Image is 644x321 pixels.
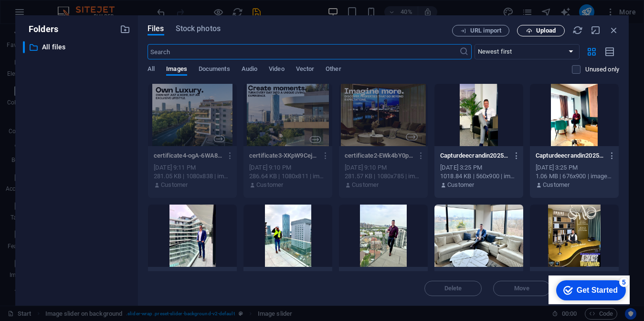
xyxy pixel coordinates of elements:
[256,181,283,189] p: Customer
[148,23,164,34] span: Files
[243,84,332,146] div: This file has already been selected or is not supported by this element
[242,63,257,77] span: Audio
[591,25,601,35] i: Minimize
[447,181,474,189] p: Customer
[296,63,315,77] span: Vector
[345,172,422,181] div: 281.57 KB | 1080x785 | image/jpeg
[42,42,113,53] p: All files
[8,5,77,25] div: Get Started 5 items remaining, 0% complete
[148,63,155,77] span: All
[345,163,422,172] div: [DATE] 9:10 PM
[23,41,25,53] div: ​
[176,23,221,34] span: Stock photos
[470,28,501,34] span: URL import
[452,25,509,36] button: URL import
[517,25,565,36] button: Upload
[249,172,327,181] div: 286.64 KB | 1080x811 | image/jpeg
[440,151,508,160] p: Capturdeecrandin2025-05-10la16.21.23-Zk-MP8w6nyxsNocxcH-Xag.png
[249,163,327,172] div: [DATE] 9:10 PM
[154,151,222,160] p: certificate4-ogA-6WA8e_t57s8av91olA.jpg
[154,172,231,181] div: 281.05 KB | 1080x838 | image/jpeg
[440,163,517,172] div: [DATE] 3:25 PM
[536,172,613,181] div: 1.06 MB | 676x900 | image/png
[166,63,187,77] span: Images
[609,25,619,35] i: Close
[120,24,130,34] i: Create new folder
[326,63,341,77] span: Other
[536,151,604,160] p: Capturdeecrandin2025-05-10la16.20.59-mfFpUKw5vQ0XXVMs9StLMA.png
[345,151,413,160] p: certificate2-EWk4bY0pnQfzKZnd9_aAkw.jpg
[148,44,459,59] input: Search
[154,163,231,172] div: [DATE] 9:11 PM
[536,163,613,172] div: [DATE] 3:25 PM
[352,181,379,189] p: Customer
[71,2,80,11] div: 5
[269,63,284,77] span: Video
[572,25,583,35] i: Reload
[249,151,317,160] p: certificate3-XKpW9Cej4KmCdoIc0prX1Q.jpg
[199,63,230,77] span: Documents
[339,84,428,146] div: This file has already been selected or is not supported by this element
[440,172,517,181] div: 1018.84 KB | 560x900 | image/png
[543,181,570,189] p: Customer
[28,11,69,19] div: Get Started
[23,23,58,35] p: Folders
[585,65,619,74] p: Displays only files that are not in use on the website. Files added during this session can still...
[536,28,556,34] span: Upload
[161,181,188,189] p: Customer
